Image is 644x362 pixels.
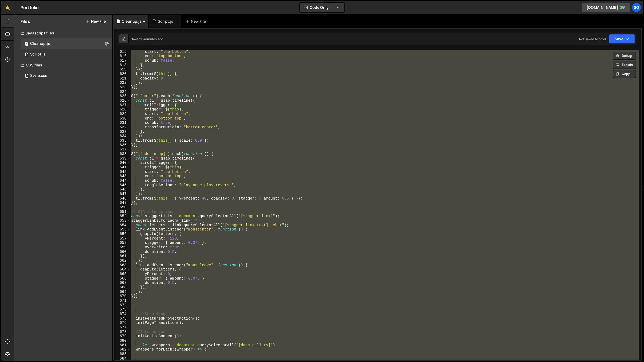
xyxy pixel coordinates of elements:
[114,90,130,94] div: 624
[114,121,130,125] div: 631
[114,187,130,192] div: 646
[30,41,50,46] div: Cleanup.js
[30,73,47,78] div: Style.css
[21,49,112,60] div: 17018/46708.js
[613,70,636,78] button: Copy
[114,54,130,58] div: 616
[114,343,130,348] div: 681
[114,303,130,308] div: 672
[114,299,130,303] div: 671
[114,116,130,121] div: 630
[114,85,130,90] div: 623
[613,61,636,69] button: Explain
[122,19,142,24] div: Cleanup.js
[114,143,130,148] div: 636
[114,276,130,281] div: 666
[114,254,130,258] div: 661
[30,52,46,57] div: Script.js
[114,196,130,201] div: 648
[114,174,130,178] div: 643
[114,250,130,254] div: 660
[300,3,344,12] button: Code Only
[114,218,130,223] div: 653
[114,321,130,325] div: 676
[114,152,130,156] div: 638
[114,316,130,321] div: 675
[114,223,130,228] div: 654
[114,156,130,161] div: 639
[114,290,130,294] div: 669
[14,28,112,38] div: Javascript files
[114,165,130,170] div: 641
[114,312,130,316] div: 674
[114,107,130,112] div: 628
[114,339,130,343] div: 680
[114,72,130,76] div: 620
[158,19,173,24] div: Script.js
[613,52,636,60] button: Debug
[114,161,130,165] div: 640
[86,19,106,23] button: New File
[131,37,163,41] div: Saved
[114,272,130,276] div: 665
[114,205,130,210] div: 650
[114,347,130,352] div: 682
[114,285,130,290] div: 668
[114,130,130,134] div: 633
[114,183,130,188] div: 645
[114,103,130,108] div: 627
[114,263,130,268] div: 663
[114,334,130,339] div: 679
[114,134,130,138] div: 634
[114,232,130,236] div: 656
[114,330,130,334] div: 678
[114,125,130,130] div: 632
[114,227,130,232] div: 655
[114,201,130,205] div: 649
[609,34,635,44] button: Save
[21,38,112,49] div: 17018/47334.js
[114,294,130,299] div: 670
[114,241,130,245] div: 658
[114,67,130,72] div: 619
[21,18,30,24] h2: Files
[114,170,130,174] div: 642
[114,210,130,214] div: 651
[114,178,130,183] div: 644
[114,50,130,54] div: 615
[114,281,130,285] div: 667
[21,70,112,81] div: 17018/46709.css
[114,94,130,98] div: 625
[582,3,630,12] a: [DOMAIN_NAME]
[579,37,606,41] div: Not saved to prod
[114,192,130,196] div: 647
[114,356,130,361] div: 684
[114,138,130,143] div: 635
[25,42,28,46] span: 0
[114,58,130,63] div: 617
[114,245,130,250] div: 659
[1,1,14,14] a: 🤙
[186,19,208,24] div: New File
[632,3,641,12] a: SO
[114,214,130,218] div: 652
[114,352,130,356] div: 683
[114,63,130,67] div: 618
[140,37,163,41] div: 15 minutes ago
[14,60,112,70] div: CSS files
[114,76,130,81] div: 621
[114,258,130,263] div: 662
[21,4,39,11] div: Portfolio
[114,81,130,85] div: 622
[114,98,130,103] div: 626
[114,147,130,152] div: 637
[114,236,130,241] div: 657
[114,267,130,272] div: 664
[114,325,130,330] div: 677
[114,307,130,312] div: 673
[114,112,130,116] div: 629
